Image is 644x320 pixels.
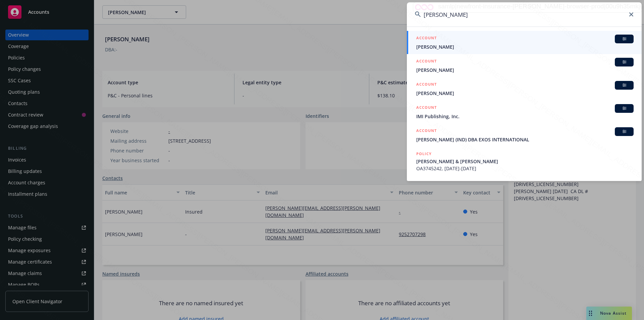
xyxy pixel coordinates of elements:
a: ACCOUNTBI[PERSON_NAME] [407,31,642,54]
input: Search... [407,2,642,27]
h5: ACCOUNT [416,127,437,135]
h5: ACCOUNT [416,58,437,66]
span: OA3745242, [DATE]-[DATE] [416,165,634,172]
span: BI [618,82,631,88]
span: [PERSON_NAME] & [PERSON_NAME] [416,158,634,165]
h5: ACCOUNT [416,104,437,112]
span: BI [618,105,631,111]
span: [PERSON_NAME] [416,90,634,97]
span: BI [618,129,631,135]
a: ACCOUNTBI[PERSON_NAME] (IND) DBA EXOS INTERNATIONAL [407,124,642,147]
a: POLICY[PERSON_NAME] & [PERSON_NAME]OA3745242, [DATE]-[DATE] [407,147,642,176]
h5: POLICY [416,150,432,157]
span: [PERSON_NAME] [416,66,634,74]
a: ACCOUNTBI[PERSON_NAME] [407,54,642,77]
span: [PERSON_NAME] (IND) DBA EXOS INTERNATIONAL [416,136,634,143]
span: BI [618,59,631,65]
a: ACCOUNTBI[PERSON_NAME] [407,77,642,100]
h5: ACCOUNT [416,81,437,89]
span: [PERSON_NAME] [416,43,634,50]
span: BI [618,36,631,42]
a: ACCOUNTBIIMI Publishing, Inc. [407,100,642,124]
h5: ACCOUNT [416,35,437,43]
span: IMI Publishing, Inc. [416,113,634,120]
